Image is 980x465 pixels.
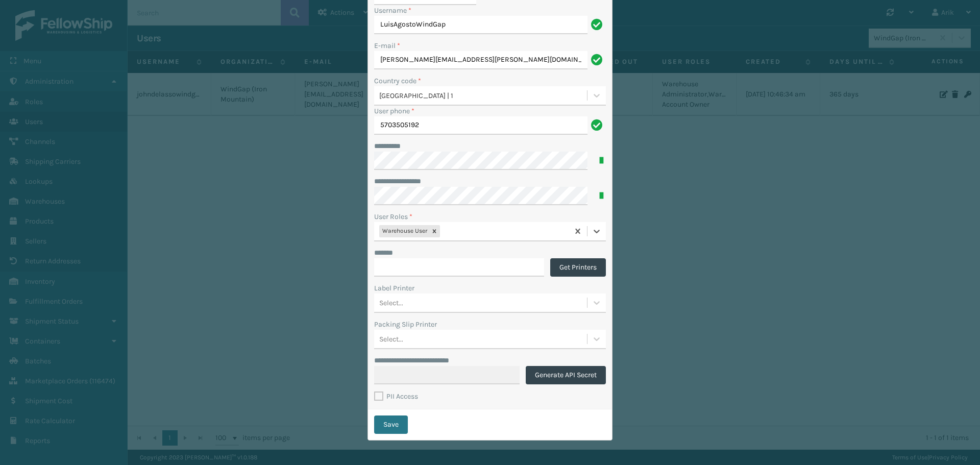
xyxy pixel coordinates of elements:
label: User phone [374,106,414,116]
label: Packing Slip Printer [374,319,437,330]
button: Generate API Secret [526,366,606,384]
label: E-mail [374,40,400,51]
div: Select... [379,298,403,308]
label: PII Access [374,392,418,401]
button: Save [374,415,408,434]
div: [GEOGRAPHIC_DATA] | 1 [379,90,588,101]
label: User Roles [374,211,412,222]
label: Label Printer [374,283,414,293]
label: Username [374,5,411,16]
label: Country code [374,76,421,86]
button: Get Printers [550,258,606,277]
div: Select... [379,334,403,345]
div: Warehouse User [379,225,429,237]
